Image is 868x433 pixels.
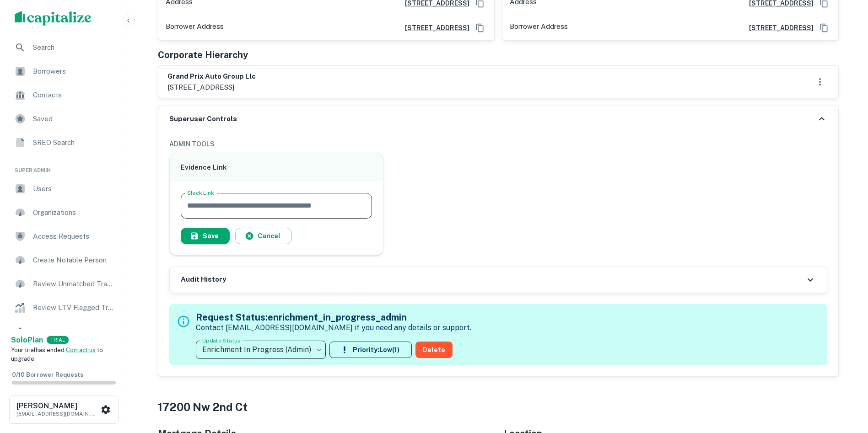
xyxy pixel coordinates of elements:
[15,11,92,26] img: capitalize-logo.png
[33,42,115,53] span: Search
[7,202,120,224] a: Organizations
[7,273,120,295] a: Review Unmatched Transactions
[7,155,120,178] li: Super Admin
[33,113,115,124] span: Saved
[7,37,120,59] a: Search
[822,360,868,404] iframe: Chat Widget
[33,326,115,337] span: Lender Admin View
[33,231,115,242] span: Access Requests
[33,66,115,77] span: Borrowers
[329,342,412,358] button: Priority:Low(1)
[7,321,120,342] a: Lender Admin View
[7,225,120,247] a: Access Requests
[7,297,120,319] a: Review LTV Flagged Transactions
[202,337,240,344] label: Update Status
[473,21,487,35] button: Copy Address
[181,162,372,173] h6: Evidence Link
[196,337,326,363] div: Enrichment In Progress (Admin)
[33,278,115,289] span: Review Unmatched Transactions
[66,347,96,353] a: Contact us
[196,310,471,324] h5: Request Status: enrichment_in_progress_admin
[33,183,115,194] span: Users
[187,189,214,197] label: Slack Link
[742,23,814,33] a: [STREET_ADDRESS]
[167,71,256,82] h6: grand prix auto group llc
[510,21,568,35] p: Borrower Address
[415,342,453,358] button: Delete
[169,139,827,149] h6: ADMIN TOOLS
[7,249,120,271] a: Create Notable Person
[11,336,43,344] strong: Solo Plan
[33,255,115,266] span: Create Notable Person
[817,21,831,35] button: Copy Address
[181,274,226,285] h6: Audit History
[33,207,115,218] span: Organizations
[12,371,83,378] span: 0 / 10 Borrower Requests
[166,21,224,35] p: Borrower Address
[167,82,256,93] p: [STREET_ADDRESS]
[181,228,230,244] button: Save
[398,23,469,33] a: [STREET_ADDRESS]
[7,108,120,130] a: Saved
[11,335,43,346] a: SoloPlan
[33,302,115,313] span: Review LTV Flagged Transactions
[235,228,292,244] button: Cancel
[16,402,99,410] h6: [PERSON_NAME]
[33,90,115,101] span: Contacts
[7,60,120,82] a: Borrowers
[158,48,248,62] h5: Corporate Hierarchy
[196,322,471,333] p: Contact [EMAIL_ADDRESS][DOMAIN_NAME] if you need any details or support.
[7,132,120,154] a: SREO Search
[9,396,119,424] button: [PERSON_NAME][EMAIL_ADDRESS][DOMAIN_NAME]
[47,336,69,344] div: TRIAL
[16,410,99,418] p: [EMAIL_ADDRESS][DOMAIN_NAME]
[7,84,120,106] a: Contacts
[33,137,115,148] span: SREO Search
[7,178,120,200] a: Users
[158,399,839,415] h4: 17200 nw 2nd ct
[169,114,237,124] h6: Superuser Controls
[11,347,103,363] span: Your trial has ended. to upgrade.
